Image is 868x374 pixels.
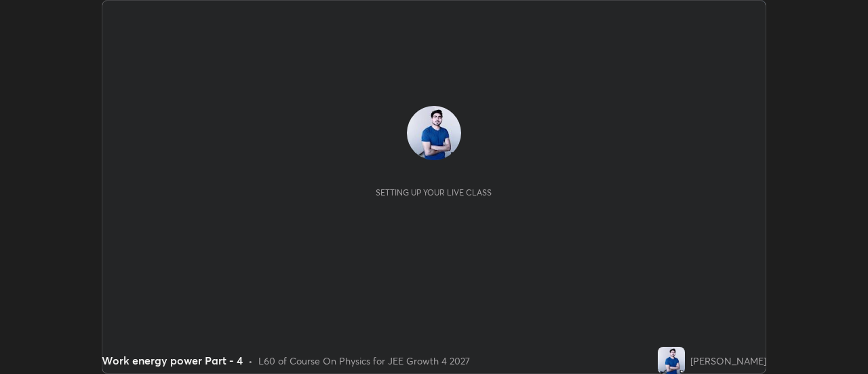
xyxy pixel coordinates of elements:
[407,106,461,160] img: 3
[102,352,243,369] div: Work energy power Part - 4
[258,354,470,368] div: L60 of Course On Physics for JEE Growth 4 2027
[658,347,685,374] img: 3
[376,187,492,198] div: Setting up your live class
[690,354,766,368] div: [PERSON_NAME]
[248,354,253,368] div: •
